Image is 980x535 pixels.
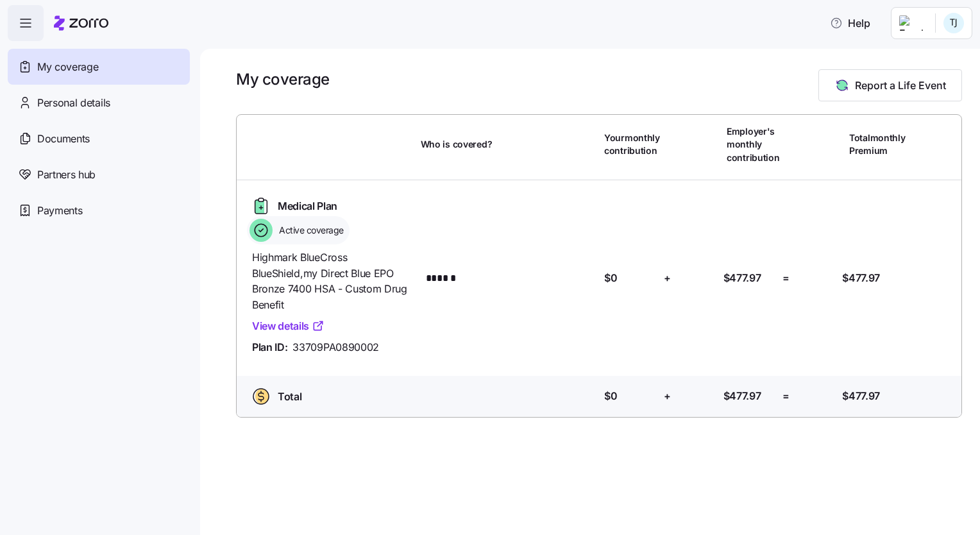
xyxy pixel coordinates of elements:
span: Plan ID: [252,339,287,355]
span: Medical Plan [278,198,337,214]
button: Report a Life Event [818,69,962,101]
h1: My coverage [236,69,330,89]
img: Employer logo [899,15,925,31]
span: Total monthly Premium [849,132,906,158]
a: Partners hub [8,157,190,192]
button: Help [820,10,881,36]
span: Documents [37,131,90,147]
a: Payments [8,192,190,228]
span: $477.97 [842,270,880,286]
span: $477.97 [723,388,761,404]
span: Who is covered? [421,138,493,151]
span: Your monthly contribution [604,132,660,158]
span: Employer's monthly contribution [727,125,780,164]
span: $0 [604,270,617,286]
span: $477.97 [842,388,880,404]
span: 33709PA0890002 [292,339,379,355]
span: + [664,270,671,286]
span: Active coverage [275,224,344,237]
span: = [782,270,790,286]
a: My coverage [8,49,190,85]
span: Payments [37,203,82,219]
span: Total [278,389,301,405]
span: Personal details [37,95,110,111]
span: $0 [604,388,617,404]
span: Partners hub [37,167,96,183]
span: My coverage [37,59,98,75]
span: Highmark BlueCross BlueShield , my Direct Blue EPO Bronze 7400 HSA - Custom Drug Benefit [252,250,410,313]
span: $477.97 [723,270,761,286]
span: + [664,388,671,404]
a: Documents [8,121,190,157]
a: View details [252,318,325,334]
span: = [782,388,790,404]
span: Report a Life Event [855,78,946,93]
img: f9027e964ed45231500c35bec6246272 [943,13,964,33]
a: Personal details [8,85,190,121]
span: Help [830,15,870,31]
